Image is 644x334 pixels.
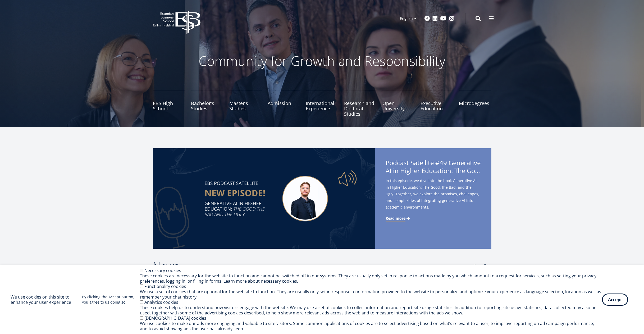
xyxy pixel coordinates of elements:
[386,216,405,221] span: Read more
[11,294,82,305] h2: We use cookies on this site to enhance your user experience
[473,263,491,269] a: View all
[140,305,602,315] div: These cookies help us to understand how visitors engage with the website. We may use a set of coo...
[229,90,262,116] a: Master's Studies
[382,90,415,116] a: Open University
[140,321,602,331] div: We use cookies to make our ads more engaging and valuable to site visitors. Some common applicati...
[144,315,206,321] label: [DEMOGRAPHIC_DATA] cookies
[386,216,411,221] a: Read more
[602,294,628,306] button: Accept
[153,148,375,249] img: Satellite #49
[153,259,467,273] h2: News
[306,90,338,116] a: International Experience
[424,16,430,21] a: Facebook
[440,16,446,21] a: Youtube
[386,167,481,175] span: AI in Higher Education: The Good, the Bad, and the Ugly
[386,159,481,176] span: Podcast Satellite #49 Generative
[182,53,462,69] p: Community for Growth and Responsibility
[344,90,377,116] a: Research and Doctoral Studies
[153,90,185,116] a: EBS High School
[432,16,438,21] a: Linkedin
[268,90,300,116] a: Admission
[421,90,453,116] a: Executive Education
[191,90,223,116] a: Bachelor's Studies
[386,177,481,210] span: In this episode, we dive into the book Generative AI in Higher Education: The Good, the Bad, and ...
[82,294,140,305] p: By clicking the Accept button, you agree to us doing so.
[140,289,602,300] div: We use a set of cookies that are optional for the website to function. They are usually only set ...
[140,273,602,284] div: These cookies are necessary for the website to function and cannot be switched off in our systems...
[449,16,454,21] a: Instagram
[144,268,181,273] label: Necessary cookies
[459,90,491,116] a: Microdegrees
[144,299,178,305] label: Analytics cookies
[144,283,186,289] label: Functionality cookies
